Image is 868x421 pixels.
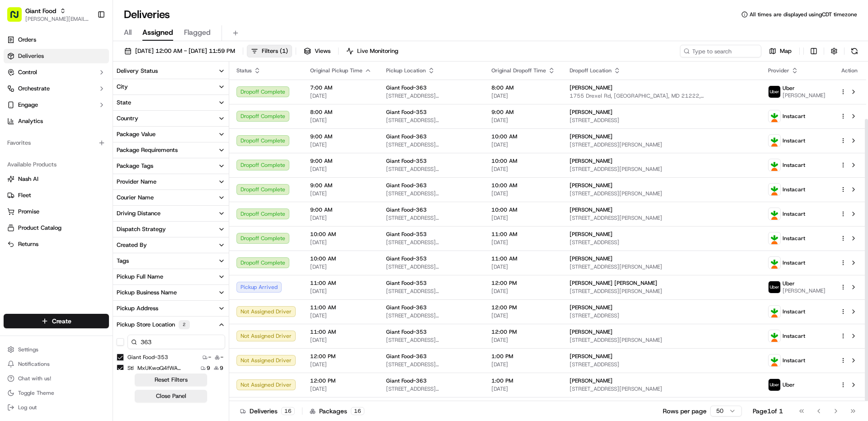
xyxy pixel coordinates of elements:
span: 12:00 PM [491,304,555,311]
span: [DATE] [491,239,555,246]
span: Giant Food-353 [386,328,427,336]
span: Uber [783,280,795,287]
span: Original Pickup Time [310,67,363,74]
span: [STREET_ADDRESS] [570,312,754,319]
span: 9:00 AM [310,206,372,213]
button: [PERSON_NAME][EMAIL_ADDRESS][PERSON_NAME][DOMAIN_NAME] [25,15,90,23]
div: Country [117,114,138,123]
span: [STREET_ADDRESS][PERSON_NAME] [386,92,477,99]
label: stl_MxUKwgQ4fWAm3vDBxsPqBv [127,364,185,372]
span: 1:00 PM [491,353,555,360]
span: [PERSON_NAME] [570,133,613,140]
button: Nash AI [4,172,109,186]
button: Close Panel [135,390,207,402]
span: [DATE] [491,214,555,222]
span: ( 1 ) [280,47,288,55]
img: profile_instacart_ahold_partner.png [769,208,780,220]
span: Giant Food-353 [386,157,427,165]
a: Orders [4,33,109,47]
div: Driving Distance [117,209,160,218]
button: Map [765,45,796,57]
span: Giant Food-353 [386,255,427,262]
span: Provider [768,67,789,74]
span: [DATE] [491,141,555,148]
span: [PERSON_NAME] [570,182,613,189]
button: Created By [113,237,229,253]
button: State [113,95,229,110]
a: Product Catalog [7,224,105,232]
span: [PERSON_NAME] [PERSON_NAME] [570,279,657,287]
div: Pickup Address [117,304,158,312]
span: 10:00 AM [310,255,372,262]
a: Deliveries [4,49,109,63]
div: Provider Name [117,178,156,186]
span: Fleet [18,191,31,199]
span: Giant Food-363 [386,304,427,311]
span: 12:00 PM [310,353,372,360]
img: profile_instacart_ahold_partner.png [769,110,780,122]
div: City [117,83,128,91]
button: Pickup Address [113,301,229,316]
span: [STREET_ADDRESS][PERSON_NAME] [386,336,477,344]
div: Tags [117,257,129,265]
span: [DATE] [491,117,555,124]
button: Control [4,65,109,80]
div: 16 [351,407,364,415]
button: [DATE] 12:00 AM - [DATE] 11:59 PM [120,45,239,57]
span: 1:00 PM [491,377,555,384]
span: [DATE] [491,288,555,295]
img: profile_instacart_ahold_partner.png [769,159,780,171]
span: [DATE] 12:00 AM - [DATE] 11:59 PM [135,47,235,55]
button: City [113,79,229,95]
span: Dropoff Location [570,67,612,74]
span: Giant Food-363 [386,353,427,360]
span: 8:00 AM [491,84,555,91]
button: Settings [4,343,109,356]
div: Package Value [117,130,156,138]
div: Action [840,67,859,74]
span: [PERSON_NAME] [783,92,826,99]
span: [DATE] [310,117,372,124]
span: [DATE] [310,263,372,270]
span: 12:00 PM [491,328,555,336]
span: Orders [18,36,36,44]
button: Giant Food[PERSON_NAME][EMAIL_ADDRESS][PERSON_NAME][DOMAIN_NAME] [4,4,94,25]
span: Live Monitoring [357,47,398,55]
span: Orchestrate [18,85,50,93]
span: [STREET_ADDRESS][PERSON_NAME] [570,214,754,222]
div: Created By [117,241,147,249]
span: [DATE] [491,263,555,270]
span: [PERSON_NAME] [570,109,613,116]
div: Delivery Status [117,67,158,75]
button: Engage [4,98,109,112]
span: [DATE] [491,92,555,99]
span: [STREET_ADDRESS][PERSON_NAME] [386,190,477,197]
span: Uber [783,381,795,388]
span: [STREET_ADDRESS][PERSON_NAME] [570,141,754,148]
button: Pickup Full Name [113,269,229,284]
span: [PERSON_NAME] [570,377,613,384]
span: [STREET_ADDRESS][PERSON_NAME] [386,166,477,173]
span: Log out [18,404,37,411]
span: 8:00 AM [310,109,372,116]
span: [STREET_ADDRESS][PERSON_NAME] [386,361,477,368]
span: Engage [18,101,38,109]
span: [STREET_ADDRESS] [570,117,754,124]
button: Notifications [4,358,109,370]
button: Chat with us! [4,372,109,385]
div: Dispatch Strategy [117,225,166,233]
span: [STREET_ADDRESS][PERSON_NAME] [570,385,754,393]
span: [STREET_ADDRESS][PERSON_NAME] [570,166,754,173]
a: Analytics [4,114,109,128]
p: Rows per page [663,407,707,416]
button: Dispatch Strategy [113,222,229,237]
span: Giant Food-363 [386,133,427,140]
span: Giant Food-363 [386,377,427,384]
span: Flagged [184,27,211,38]
span: [DATE] [310,214,372,222]
span: [DATE] [310,239,372,246]
span: - [208,354,211,361]
button: Log out [4,401,109,414]
label: Giant Food-353 [127,354,168,361]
